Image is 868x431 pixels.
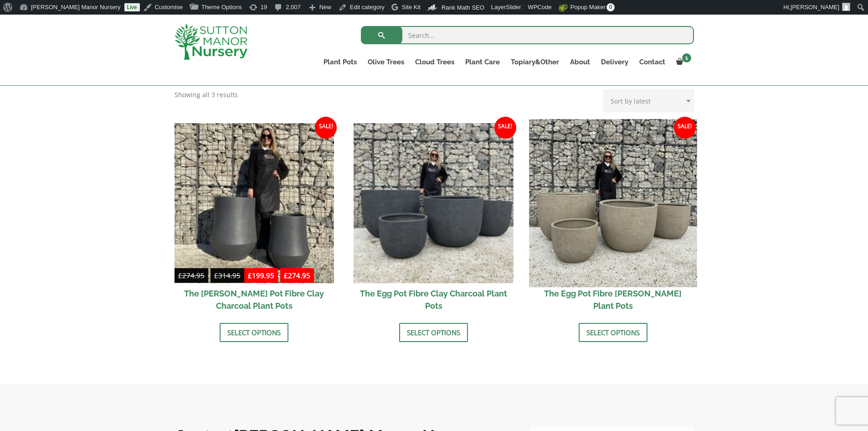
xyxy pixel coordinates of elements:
[214,271,241,280] bdi: 314.95
[399,323,468,342] a: Select options for “The Egg Pot Fibre Clay Charcoal Plant Pots”
[565,56,596,68] a: About
[494,117,516,139] span: Sale!
[410,56,460,68] a: Cloud Trees
[284,271,310,280] bdi: 274.95
[354,123,514,283] img: The Egg Pot Fibre Clay Charcoal Plant Pots
[175,283,334,316] h2: The [PERSON_NAME] Pot Fibre Clay Charcoal Plant Pots
[124,3,140,11] a: Live
[682,53,691,62] span: 1
[361,26,694,44] input: Search...
[529,119,697,287] img: The Egg Pot Fibre Clay Champagne Plant Pots
[214,271,218,280] span: £
[318,56,362,68] a: Plant Pots
[354,123,514,316] a: Sale! The Egg Pot Fibre Clay Charcoal Plant Pots
[244,270,314,283] ins: -
[791,4,839,10] span: [PERSON_NAME]
[175,123,334,283] img: The Bien Hoa Pot Fibre Clay Charcoal Plant Pots
[603,89,694,112] select: Shop order
[533,283,693,316] h2: The Egg Pot Fibre [PERSON_NAME] Plant Pots
[606,3,615,11] span: 0
[505,56,565,68] a: Topiary&Other
[315,117,337,139] span: Sale!
[248,271,252,280] span: £
[442,4,484,11] span: Rank Math SEO
[671,56,694,68] a: 1
[402,4,421,10] span: Site Kit
[178,271,205,280] bdi: 274.95
[579,323,647,342] a: Select options for “The Egg Pot Fibre Clay Champagne Plant Pots”
[674,117,696,139] span: Sale!
[596,56,634,68] a: Delivery
[284,271,288,280] span: £
[354,283,514,316] h2: The Egg Pot Fibre Clay Charcoal Plant Pots
[362,56,410,68] a: Olive Trees
[533,123,693,316] a: Sale! The Egg Pot Fibre [PERSON_NAME] Plant Pots
[175,89,238,100] p: Showing all 3 results
[175,270,244,283] del: -
[220,323,288,342] a: Select options for “The Bien Hoa Pot Fibre Clay Charcoal Plant Pots”
[178,271,182,280] span: £
[175,24,247,60] img: logo
[460,56,505,68] a: Plant Care
[248,271,274,280] bdi: 199.95
[175,123,334,316] a: Sale! £274.95-£314.95 £199.95-£274.95 The [PERSON_NAME] Pot Fibre Clay Charcoal Plant Pots
[634,56,671,68] a: Contact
